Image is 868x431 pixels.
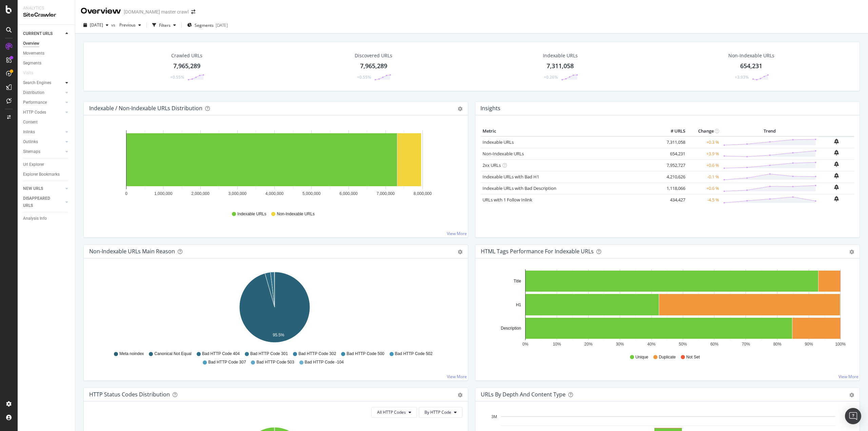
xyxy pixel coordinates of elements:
span: Bad HTTP Code 404 [202,351,240,357]
span: Bad HTTP Code 502 [395,351,433,357]
td: +0.3 % [687,136,721,148]
div: bell-plus [834,173,839,178]
div: Visits [23,70,33,77]
span: Duplicate [659,354,676,360]
text: 60% [710,342,718,347]
a: Outlinks [23,138,63,145]
text: 1,000,000 [154,191,173,196]
span: Bad HTTP Code 301 [250,351,288,357]
div: arrow-right-arrow-left [191,9,195,14]
div: CURRENT URLS [23,30,53,37]
a: View More [447,231,467,236]
a: Segments [23,60,70,67]
div: HTTP Status Codes Distribution [89,391,170,398]
div: 7,965,289 [173,62,200,71]
div: Outlinks [23,138,38,145]
a: Explorer Bookmarks [23,171,70,178]
a: Visits [23,70,40,77]
text: 7,000,000 [377,191,395,196]
text: 30% [616,342,624,347]
span: Bad HTTP Code 503 [256,359,294,365]
a: URLs with 1 Follow Inlink [482,197,532,203]
text: 4,000,000 [265,191,284,196]
svg: A chart. [89,269,460,348]
div: bell-plus [834,196,839,201]
a: Non-Indexable URLs [482,151,524,157]
text: H1 [516,302,521,307]
div: +3.93% [735,74,749,80]
div: bell-plus [834,184,839,190]
text: 50% [679,342,687,347]
button: All HTTP Codes [371,407,417,418]
div: HTTP Codes [23,109,46,116]
div: Segments [23,60,41,67]
text: 20% [584,342,592,347]
div: URLs by Depth and Content Type [481,391,566,398]
div: Search Engines [23,79,51,86]
div: Discovered URLs [355,52,392,59]
svg: A chart. [481,269,852,348]
a: View More [839,374,859,379]
a: Search Engines [23,79,63,86]
span: Segments [195,22,214,28]
div: Performance [23,99,47,106]
text: 95.5% [273,333,284,337]
button: Segments[DATE] [184,20,231,31]
span: By HTTP Code [425,409,451,415]
div: 7,311,058 [547,62,574,71]
div: Overview [81,5,121,17]
div: Explorer Bookmarks [23,171,60,178]
div: Indexable URLs [543,52,578,59]
text: 3,000,000 [229,191,247,196]
div: bell-plus [834,150,839,155]
td: 7,952,727 [660,159,687,171]
div: NEW URLS [23,185,43,192]
span: Not Set [686,354,700,360]
th: Metric [481,126,660,136]
a: NEW URLS [23,185,63,192]
svg: A chart. [89,126,460,205]
button: Filters [150,20,179,31]
div: 7,965,289 [360,62,387,71]
td: 654,231 [660,148,687,159]
td: 1,118,066 [660,182,687,194]
span: vs [111,22,117,28]
a: Url Explorer [23,161,70,168]
div: HTML Tags Performance for Indexable URLs [481,248,594,255]
div: Url Explorer [23,161,44,168]
a: DISAPPEARED URLS [23,195,63,209]
a: Movements [23,50,70,57]
text: 0 [125,191,127,196]
div: [DATE] [216,22,228,28]
a: CURRENT URLS [23,30,63,37]
td: -0.1 % [687,171,721,182]
span: 2025 Sep. 8th [90,22,103,28]
a: Indexable URLs with Bad H1 [482,174,539,180]
a: Indexable URLs with Bad Description [482,185,556,191]
span: Canonical Not Equal [154,351,191,357]
div: Open Intercom Messenger [845,408,861,424]
div: +0.55% [170,74,184,80]
div: Inlinks [23,129,35,136]
a: Analysis Info [23,215,70,222]
div: Indexable / Non-Indexable URLs Distribution [89,105,202,112]
text: 90% [805,342,813,347]
td: -4.5 % [687,194,721,205]
span: All HTTP Codes [377,409,406,415]
div: Non-Indexable URLs [728,52,774,59]
a: Sitemaps [23,148,63,155]
button: By HTTP Code [419,407,462,418]
span: Indexable URLs [237,211,266,217]
div: gear [849,393,854,397]
div: Crawled URLs [171,52,202,59]
text: 5,000,000 [302,191,321,196]
div: Filters [159,22,171,28]
text: 40% [647,342,655,347]
text: 70% [742,342,750,347]
div: Distribution [23,89,44,96]
a: View More [447,374,467,379]
a: Content [23,119,70,126]
button: Previous [117,20,144,31]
